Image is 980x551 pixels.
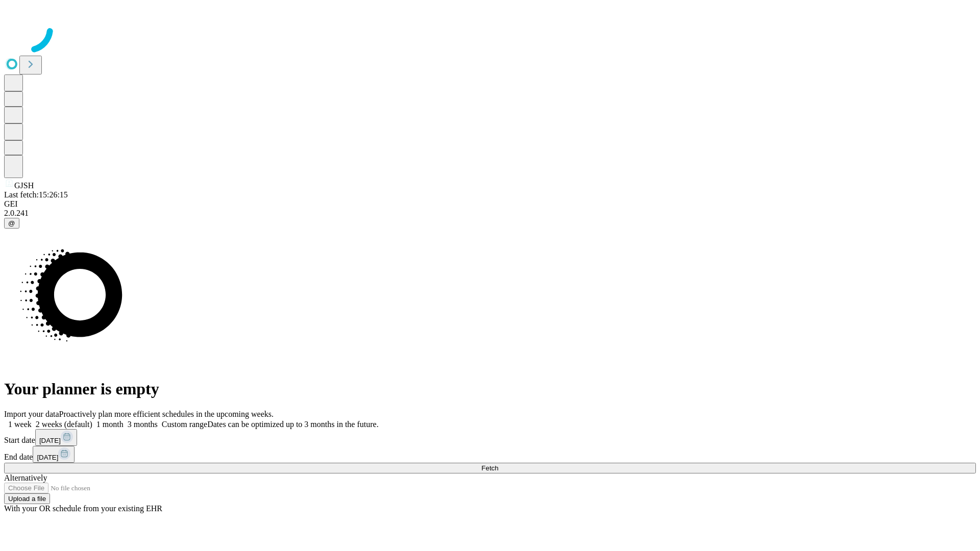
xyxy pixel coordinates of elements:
[4,410,59,418] span: Import your data
[96,420,124,429] span: 1 month
[128,420,158,429] span: 3 months
[4,473,47,482] span: Alternatively
[4,199,976,209] div: GEI
[8,420,32,429] span: 1 week
[4,218,19,229] button: @
[4,429,976,446] div: Start date
[35,429,77,446] button: [DATE]
[4,209,976,218] div: 2.0.241
[14,181,34,190] span: GJSH
[4,504,162,513] span: With your OR schedule from your existing EHR
[33,446,75,463] button: [DATE]
[36,420,92,429] span: 2 weeks (default)
[8,219,15,227] span: @
[207,420,378,429] span: Dates can be optimized up to 3 months in the future.
[4,463,976,473] button: Fetch
[4,446,976,463] div: End date
[39,437,61,444] span: [DATE]
[481,464,498,472] span: Fetch
[59,410,274,418] span: Proactively plan more efficient schedules in the upcoming weeks.
[162,420,207,429] span: Custom range
[37,454,58,461] span: [DATE]
[4,380,976,398] h1: Your planner is empty
[4,190,68,199] span: Last fetch: 15:26:15
[4,493,50,504] button: Upload a file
